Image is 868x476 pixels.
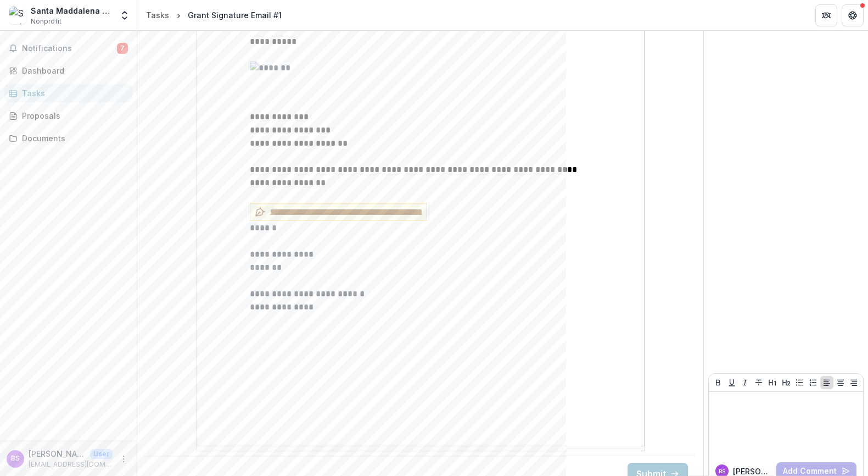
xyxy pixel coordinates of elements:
[752,376,765,389] button: Strike
[31,16,61,26] span: Nonprofit
[766,376,779,389] button: Heading 1
[738,376,752,389] button: Italicize
[29,448,86,460] p: [PERSON_NAME]
[11,455,20,462] div: Barbara Spence
[90,449,113,459] p: User
[22,87,124,99] div: Tasks
[31,5,113,16] div: Santa Maddalena Foundation
[4,84,132,102] a: Tasks
[847,376,860,389] button: Align Right
[22,110,124,121] div: Proposals
[834,376,847,389] button: Align Center
[22,65,124,76] div: Dashboard
[815,4,837,26] button: Partners
[22,44,117,53] span: Notifications
[142,7,173,23] a: Tasks
[725,376,738,389] button: Underline
[780,376,793,389] button: Heading 2
[4,107,132,125] a: Proposals
[142,7,286,23] nav: breadcrumb
[842,4,864,26] button: Get Help
[117,43,128,54] span: 7
[719,469,725,474] div: Barbara Spence
[793,376,806,389] button: Bullet List
[22,132,124,144] div: Documents
[117,452,130,466] button: More
[188,9,282,21] div: Grant Signature Email #1
[4,40,132,57] button: Notifications7
[29,460,113,469] p: [EMAIL_ADDRESS][DOMAIN_NAME]
[712,376,725,389] button: Bold
[820,376,833,389] button: Align Left
[4,129,132,147] a: Documents
[9,7,26,24] img: Santa Maddalena Foundation
[807,376,820,389] button: Ordered List
[4,62,132,80] a: Dashboard
[117,4,132,26] button: Open entity switcher
[146,9,169,21] div: Tasks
